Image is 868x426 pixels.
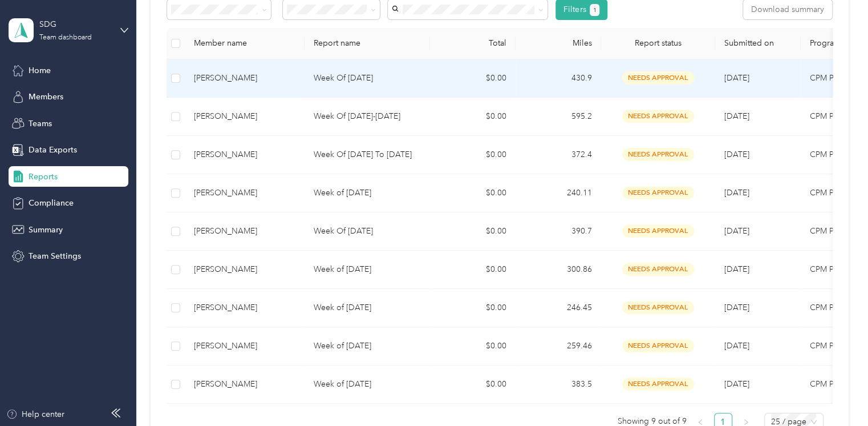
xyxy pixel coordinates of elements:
p: Week of [DATE] [314,187,421,199]
span: right [743,419,749,425]
p: Week Of [DATE] To [DATE] [314,148,421,161]
div: Member name [194,38,295,48]
td: 300.86 [516,251,601,289]
th: Report name [305,28,430,59]
td: $0.00 [430,212,516,251]
span: Team Settings [29,250,81,262]
span: Reports [29,171,58,183]
span: Home [29,65,51,77]
div: [PERSON_NAME] [194,110,295,123]
span: left [697,419,704,425]
span: [DATE] [724,341,749,351]
span: 1 [593,5,596,15]
p: Week of [DATE] [314,378,421,391]
span: needs approval [622,377,694,391]
td: 246.45 [516,289,601,327]
div: [PERSON_NAME] [194,148,295,161]
td: 390.7 [516,212,601,251]
td: $0.00 [430,136,516,174]
td: 240.11 [516,174,601,212]
p: Week of [DATE] [314,340,421,352]
span: needs approval [622,186,694,199]
td: 372.4 [516,136,601,174]
span: needs approval [622,224,694,238]
div: [PERSON_NAME] [194,263,295,276]
th: Member name [185,28,305,59]
div: [PERSON_NAME] [194,302,295,314]
span: [DATE] [724,150,749,159]
td: $0.00 [430,251,516,289]
span: [DATE] [724,379,749,389]
span: Summary [29,224,63,236]
button: Help center [6,408,64,420]
span: needs approval [622,301,694,314]
span: needs approval [622,110,694,123]
div: [PERSON_NAME] [194,72,295,85]
span: [DATE] [724,111,749,121]
span: [DATE] [724,73,749,83]
span: [DATE] [724,264,749,274]
iframe: Everlance-gr Chat Button Frame [804,362,868,426]
div: Total [439,38,506,48]
span: needs approval [622,263,694,276]
td: $0.00 [430,327,516,365]
td: $0.00 [430,98,516,136]
th: Submitted on [715,28,801,59]
span: [DATE] [724,303,749,312]
div: [PERSON_NAME] [194,340,295,352]
td: $0.00 [430,174,516,212]
div: [PERSON_NAME] [194,378,295,391]
button: 1 [590,4,599,16]
span: Data Exports [29,144,77,156]
td: 430.9 [516,59,601,98]
p: Week of [DATE] [314,263,421,276]
td: 595.2 [516,98,601,136]
td: $0.00 [430,365,516,404]
span: Members [29,91,63,103]
p: Week of [DATE] [314,302,421,314]
td: 383.5 [516,365,601,404]
div: [PERSON_NAME] [194,225,295,238]
div: Team dashboard [39,34,92,41]
p: Week Of [DATE]-[DATE] [314,110,421,123]
td: $0.00 [430,59,516,98]
p: Week Of [DATE] [314,72,421,85]
span: [DATE] [724,226,749,236]
td: 259.46 [516,327,601,365]
div: [PERSON_NAME] [194,187,295,199]
span: needs approval [622,148,694,161]
div: Miles [525,38,592,48]
div: SDG [39,18,111,30]
td: $0.00 [430,289,516,327]
span: Report status [610,38,706,48]
p: Week Of [DATE] [314,225,421,238]
span: Teams [29,118,52,130]
span: [DATE] [724,188,749,198]
span: Compliance [29,197,74,209]
span: needs approval [622,339,694,352]
span: needs approval [622,71,694,85]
